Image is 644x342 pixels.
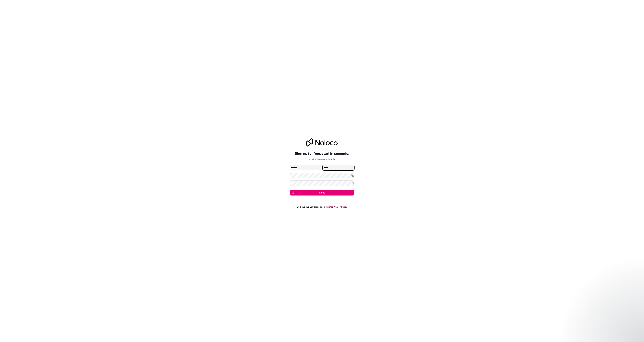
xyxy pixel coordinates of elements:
[332,206,333,208] span: &
[290,180,354,186] input: Confirm password
[290,165,321,170] input: given-name
[323,165,354,170] input: family-name
[290,151,354,157] h2: Sign up for free, start in seconds.
[333,206,347,208] a: Privacy Policy
[290,190,354,196] button: Next
[326,206,332,208] a: Terms
[290,173,354,178] input: Password
[297,206,326,208] span: By signing up you agree to our
[290,158,354,161] p: Just a few more details
[577,317,644,340] iframe: Intercom notifications message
